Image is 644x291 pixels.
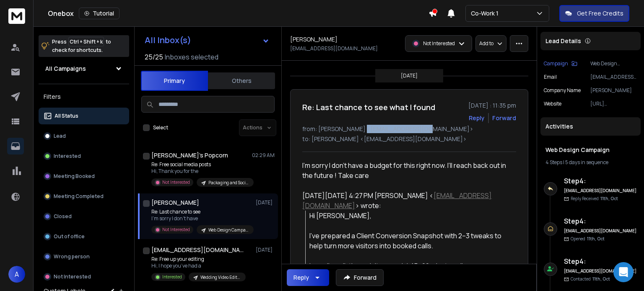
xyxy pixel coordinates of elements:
p: Co-Work 1 [471,9,502,18]
p: Re: Last chance to see [151,209,252,215]
h1: Web Design Campaign [545,146,636,154]
span: 11th, Oct [600,196,618,201]
p: Web Design Campaign [590,60,637,67]
button: Get Free Credits [559,5,629,22]
h1: [PERSON_NAME] [290,35,338,44]
p: I’m sorry I don’t have [151,215,252,222]
p: Campaign [544,60,568,67]
p: Hi, I hope you’ve had a [151,263,246,269]
p: website [544,100,561,107]
p: Not Interested [162,227,190,233]
p: [URL][PERSON_NAME][DOMAIN_NAME] [590,100,637,107]
span: 5 days in sequence [565,159,608,166]
h6: [EMAIL_ADDRESS][DOMAIN_NAME] [564,268,637,274]
p: Hi, Thank you for the [151,168,252,175]
p: Get Free Credits [577,9,623,18]
h1: All Inbox(s) [145,36,191,44]
div: Reply [293,273,309,282]
p: [DATE] [256,199,275,206]
label: Select [153,124,168,131]
p: Not Interested [54,273,91,280]
p: [EMAIL_ADDRESS][DOMAIN_NAME] [590,74,637,80]
button: Not Interested [39,268,129,285]
button: Reply [469,114,485,122]
p: Add to [479,40,493,47]
h1: [PERSON_NAME] [151,198,199,207]
h6: [EMAIL_ADDRESS][DOMAIN_NAME] [564,228,637,234]
p: Not Interested [162,179,190,185]
p: Out of office [54,233,85,240]
button: A [8,266,25,283]
h6: [EMAIL_ADDRESS][DOMAIN_NAME] [564,188,637,194]
div: I usually walk through it on a quick 15–20 minute call so you can see exactly how each change app... [309,251,509,291]
span: 11th, Oct [587,236,605,242]
div: | [545,159,636,166]
p: Wedding Video Editing [200,274,241,281]
p: Packaging and Social Media Design [208,180,249,186]
button: Reply [287,269,329,286]
span: 25 / 25 [145,52,163,62]
button: Campaign [544,60,577,67]
div: Forward [492,114,516,122]
button: Meeting Booked [39,168,129,185]
p: [DATE] : 11:35 pm [468,101,516,110]
p: [PERSON_NAME] [590,87,637,94]
div: Onebox [48,8,428,19]
p: Reply Received [571,196,618,202]
h1: [PERSON_NAME]'s Popcorn [151,151,228,160]
button: All Inbox(s) [138,32,276,49]
p: 02:29 AM [252,152,275,159]
p: Contacted [571,276,610,282]
span: 11th, Oct [592,276,610,282]
p: Opened [571,236,605,242]
p: Lead Details [545,37,581,45]
p: Meeting Booked [54,173,95,180]
button: Wrong person [39,248,129,265]
p: from: [PERSON_NAME] <[EMAIL_ADDRESS][DOMAIN_NAME]> [302,125,516,133]
span: Ctrl + Shift + k [68,37,104,46]
div: [DATE][DATE] 4:27 PM [PERSON_NAME] < > wrote: [302,191,509,211]
span: 4 Steps [545,159,562,166]
p: Interested [54,153,81,160]
p: [DATE] [401,72,418,79]
button: Forward [336,269,384,286]
p: Not Interested [423,40,455,47]
p: Lead [54,133,66,139]
button: Others [208,72,275,90]
button: Closed [39,208,129,225]
div: Hi [PERSON_NAME], [309,211,509,221]
h6: Step 4 : [564,256,637,266]
p: All Status [55,113,78,119]
button: Tutorial [79,8,119,19]
h6: Step 4 : [564,176,637,186]
p: Email [544,74,557,80]
p: Web Design Campaign [208,227,249,233]
p: Press to check for shortcuts. [52,38,111,54]
p: Closed [54,213,72,220]
p: Wrong person [54,253,90,260]
button: All Campaigns [39,60,129,77]
h1: All Campaigns [45,64,86,73]
div: Open Intercom Messenger [613,262,634,282]
p: Meeting Completed [54,193,104,200]
p: Company Name [544,87,581,94]
h3: Inboxes selected [165,52,218,62]
h1: [EMAIL_ADDRESS][DOMAIN_NAME] [151,246,244,254]
button: Interested [39,148,129,165]
p: [EMAIL_ADDRESS][DOMAIN_NAME] [290,45,378,52]
p: to: [PERSON_NAME] <[EMAIL_ADDRESS][DOMAIN_NAME]> [302,135,516,143]
p: Re: Free up your editing [151,256,246,263]
button: Out of office [39,228,129,245]
div: Activities [540,117,641,136]
p: [DATE] [256,247,275,253]
div: I’m sorry I don’t have a budget for this right now. I’ll reach back out in the future ! Take care [302,160,509,180]
button: Lead [39,128,129,144]
button: All Status [39,108,129,124]
h3: Filters [39,91,129,103]
div: I’ve prepared a Client Conversion Snapshot with 2–3 tweaks to help turn more visitors into booked... [309,221,509,251]
button: Meeting Completed [39,188,129,205]
p: Interested [162,274,182,280]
